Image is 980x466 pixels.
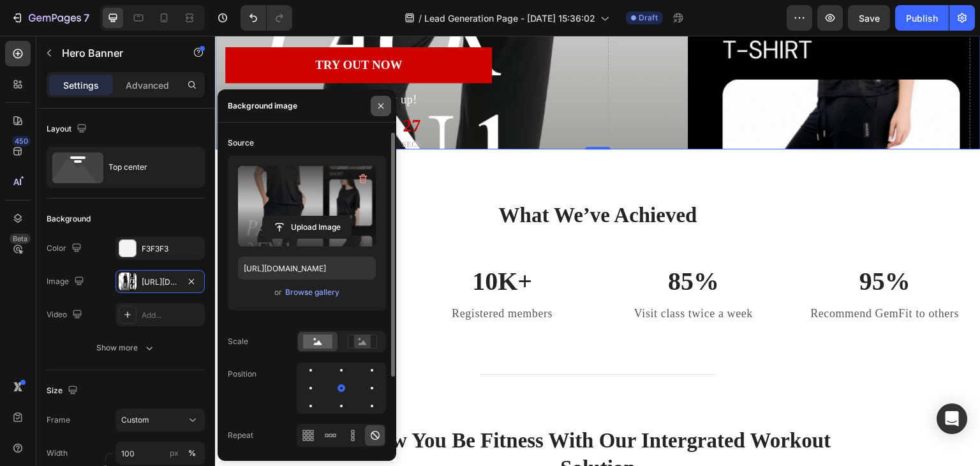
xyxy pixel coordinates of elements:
[228,336,248,347] div: Scale
[47,121,89,138] div: Layout
[848,5,890,31] button: Save
[115,409,205,432] button: Custom
[47,213,91,225] div: Background
[262,216,352,239] button: Upload Image
[47,414,70,426] label: Frame
[96,342,156,354] div: Show more
[47,273,87,290] div: Image
[228,368,256,380] div: Position
[215,36,980,466] iframe: Design area
[12,136,31,146] div: 450
[228,137,254,149] div: Source
[142,310,202,321] div: Add...
[84,10,89,26] p: 7
[419,11,422,25] span: /
[424,11,595,25] span: Lead Generation Page - [DATE] 15:36:02
[274,285,282,300] span: or
[5,5,95,31] button: 7
[47,447,68,459] label: Width
[937,403,967,434] div: Open Intercom Messenger
[167,446,182,461] button: %
[394,270,563,286] p: Visit class twice a week
[585,227,755,265] p: 95%
[170,447,179,459] div: px
[115,442,205,465] input: px%
[142,276,179,288] div: [URL][DOMAIN_NAME]
[394,227,563,265] p: 85%
[10,234,31,244] div: Beta
[47,240,84,257] div: Color
[859,13,880,24] span: Save
[238,257,376,280] input: https://example.com/image.jpg
[639,12,658,24] span: Draft
[285,287,339,298] div: Browse gallery
[47,306,85,324] div: Video
[285,286,340,299] button: Browse gallery
[62,45,170,61] p: Hero Banner
[142,243,202,255] div: F3F3F3
[228,430,253,441] div: Repeat
[126,79,169,92] p: Advanced
[228,100,297,112] div: Background image
[906,11,938,25] div: Publish
[148,391,618,446] p: how you be fitness with our intergrated workout solution
[241,5,292,31] div: Undo/Redo
[895,5,949,31] button: Publish
[188,447,196,459] div: %
[184,446,200,461] button: px
[121,414,149,426] span: Custom
[47,336,205,359] button: Show more
[63,79,99,92] p: Settings
[108,153,186,182] div: Top center
[47,382,80,400] div: Size
[585,270,755,286] p: Recommend GemFit to others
